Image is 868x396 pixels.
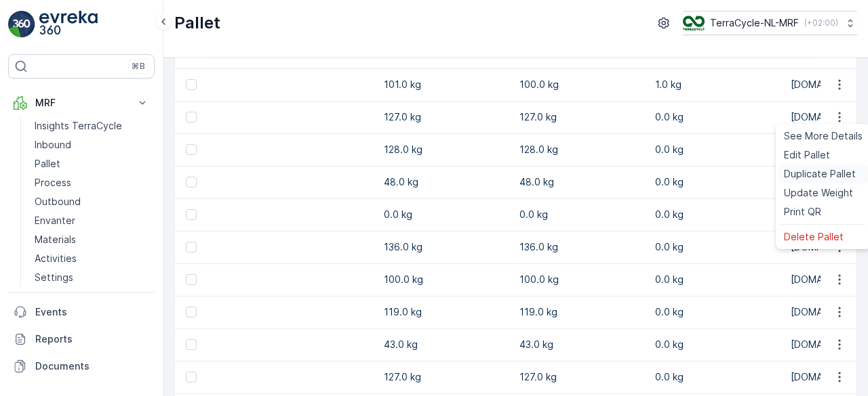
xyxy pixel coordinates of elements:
p: Materials [35,233,76,246]
td: 100.0 kg [513,263,648,296]
img: TC_v739CUj.png [683,16,705,30]
td: 136.0 kg [377,231,513,263]
span: Material : [12,334,58,345]
div: Toggle Row Selected [186,307,197,317]
span: - [76,289,81,301]
img: logo [8,11,35,38]
div: Toggle Row Selected [186,339,197,350]
a: Documents [8,353,155,380]
span: 128 [79,244,96,256]
div: Toggle Row Selected [186,112,197,123]
span: Print QR [784,205,821,219]
p: MRF [35,96,127,110]
td: 48.0 kg [513,166,648,198]
td: 0.0 kg [648,198,784,231]
button: TerraCycle-NL-MRF(+02:00) [683,11,857,35]
td: 0.0 kg [513,198,648,231]
a: Insights TerraCycle [29,116,155,135]
td: 43.0 kg [377,328,513,361]
td: 0.0 kg [648,101,784,133]
button: MRF [8,89,155,116]
td: 0.0 kg [377,198,513,231]
span: 128 [71,267,87,278]
td: 127.0 kg [377,361,513,393]
span: Tare Weight : [12,289,76,301]
span: FD718 Coffee [DATE] #2 [45,222,159,234]
span: Net Weight : [12,267,71,278]
td: 101.0 kg [377,68,513,101]
div: Toggle Row Selected [186,209,197,220]
a: Settings [29,268,155,287]
a: Pallet [29,154,155,173]
p: FD718 Coffee [DATE] #2 [367,12,499,28]
p: Process [35,176,71,190]
td: 1.0 kg [648,68,784,101]
td: 0.0 kg [648,296,784,328]
span: Edit Pallet [784,148,830,162]
a: Inbound [29,135,155,154]
td: 0.0 kg [648,361,784,393]
p: Envanter [35,214,75,227]
p: ( +02:00 ) [804,18,838,28]
div: Toggle Row Selected [186,274,197,285]
a: Outbound [29,192,155,211]
a: Duplicate Pallet [778,164,868,183]
span: Duplicate Pallet [784,167,856,181]
p: Activities [35,252,77,265]
a: Reports [8,326,155,353]
span: NL-PI0006 I Koffie en Thee [58,334,185,345]
td: 119.0 kg [513,296,648,328]
div: Toggle Row Selected [186,79,197,90]
p: TerraCycle-NL-MRF [710,16,799,30]
a: Edit Pallet [778,146,868,164]
span: Asset Type : [12,311,72,323]
p: Settings [35,271,73,284]
p: Pallet [35,157,60,171]
p: Events [35,305,149,319]
td: 127.0 kg [513,361,648,393]
td: 127.0 kg [377,101,513,133]
a: Envanter [29,211,155,230]
td: 127.0 kg [513,101,648,133]
td: 119.0 kg [377,296,513,328]
span: Name : [12,222,45,234]
span: Delete Pallet [784,230,844,244]
a: Materials [29,230,155,249]
td: 0.0 kg [648,328,784,361]
span: See More Details [784,129,863,143]
td: 128.0 kg [377,133,513,166]
td: 43.0 kg [513,328,648,361]
span: Total Weight : [12,244,79,256]
td: 0.0 kg [648,263,784,296]
a: See More Details [778,127,868,146]
td: 0.0 kg [648,166,784,198]
div: Toggle Row Selected [186,372,197,382]
img: logo_light-DOdMpM7g.png [39,11,98,38]
p: Insights TerraCycle [35,119,122,133]
p: Inbound [35,138,71,152]
a: Events [8,299,155,326]
td: 136.0 kg [513,231,648,263]
p: Pallet [174,12,220,34]
div: Toggle Row Selected [186,242,197,252]
td: 0.0 kg [648,231,784,263]
p: Outbound [35,195,81,208]
a: Activities [29,249,155,268]
p: Reports [35,332,149,346]
span: FD Pallet [72,311,114,323]
td: 128.0 kg [513,133,648,166]
span: Update Weight [784,186,853,200]
p: Documents [35,359,149,373]
td: 48.0 kg [377,166,513,198]
div: Toggle Row Selected [186,177,197,188]
div: Toggle Row Selected [186,144,197,155]
p: ⌘B [132,61,145,72]
a: Process [29,173,155,192]
td: 100.0 kg [513,68,648,101]
td: 100.0 kg [377,263,513,296]
td: 0.0 kg [648,133,784,166]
